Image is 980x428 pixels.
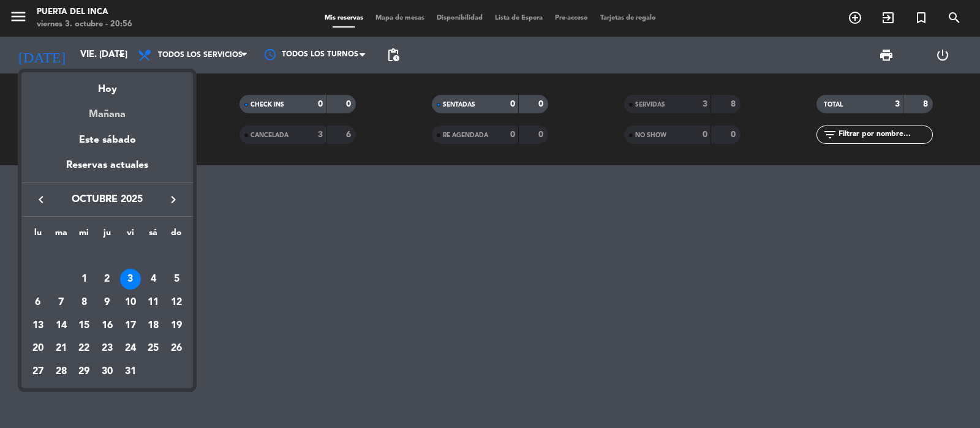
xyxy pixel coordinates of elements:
div: 13 [28,315,48,336]
td: 29 de octubre de 2025 [72,360,96,383]
td: 11 de octubre de 2025 [142,291,165,314]
div: 29 [73,361,94,382]
td: 10 de octubre de 2025 [119,291,142,314]
div: 11 [143,292,164,313]
div: Este sábado [21,123,193,157]
th: sábado [142,226,165,245]
div: 24 [120,338,141,359]
th: miércoles [72,226,96,245]
div: 14 [51,315,72,336]
span: octubre 2025 [52,192,162,208]
div: 1 [73,269,94,290]
td: 2 de octubre de 2025 [96,268,119,291]
div: 6 [28,292,48,313]
th: martes [50,226,73,245]
div: 2 [97,269,118,290]
button: keyboard_arrow_right [162,192,184,208]
div: 7 [51,292,72,313]
div: 9 [97,292,118,313]
td: 23 de octubre de 2025 [96,337,119,360]
td: 27 de octubre de 2025 [26,360,50,383]
div: 30 [97,361,118,382]
i: keyboard_arrow_left [34,192,48,207]
td: 19 de octubre de 2025 [165,314,188,337]
td: 16 de octubre de 2025 [96,314,119,337]
td: OCT. [26,245,188,268]
div: 17 [120,315,141,336]
td: 9 de octubre de 2025 [96,291,119,314]
td: 12 de octubre de 2025 [165,291,188,314]
div: Hoy [21,72,193,97]
div: 3 [120,269,141,290]
td: 5 de octubre de 2025 [165,268,188,291]
div: 23 [97,338,118,359]
div: 28 [51,361,72,382]
td: 14 de octubre de 2025 [50,314,73,337]
div: Mañana [21,97,193,122]
div: 18 [143,315,164,336]
div: 15 [73,315,94,336]
td: 26 de octubre de 2025 [165,337,188,360]
td: 22 de octubre de 2025 [72,337,96,360]
td: 13 de octubre de 2025 [26,314,50,337]
td: 28 de octubre de 2025 [50,360,73,383]
div: 21 [51,338,72,359]
div: 4 [143,269,164,290]
div: 16 [97,315,118,336]
div: 12 [166,292,187,313]
td: 17 de octubre de 2025 [119,314,142,337]
div: 25 [143,338,164,359]
td: 31 de octubre de 2025 [119,360,142,383]
td: 21 de octubre de 2025 [50,337,73,360]
div: 10 [120,292,141,313]
td: 8 de octubre de 2025 [72,291,96,314]
th: viernes [119,226,142,245]
td: 25 de octubre de 2025 [142,337,165,360]
td: 4 de octubre de 2025 [142,268,165,291]
td: 18 de octubre de 2025 [142,314,165,337]
button: keyboard_arrow_left [30,192,52,208]
div: 5 [166,269,187,290]
td: 1 de octubre de 2025 [72,268,96,291]
th: lunes [26,226,50,245]
div: Reservas actuales [21,157,193,182]
th: jueves [96,226,119,245]
div: 8 [73,292,94,313]
div: 19 [166,315,187,336]
td: 15 de octubre de 2025 [72,314,96,337]
i: keyboard_arrow_right [166,192,181,207]
td: 24 de octubre de 2025 [119,337,142,360]
td: 6 de octubre de 2025 [26,291,50,314]
div: 26 [166,338,187,359]
td: 30 de octubre de 2025 [96,360,119,383]
div: 20 [28,338,48,359]
div: 27 [28,361,48,382]
td: 20 de octubre de 2025 [26,337,50,360]
th: domingo [165,226,188,245]
div: 31 [120,361,141,382]
td: 3 de octubre de 2025 [119,268,142,291]
div: 22 [73,338,94,359]
td: 7 de octubre de 2025 [50,291,73,314]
